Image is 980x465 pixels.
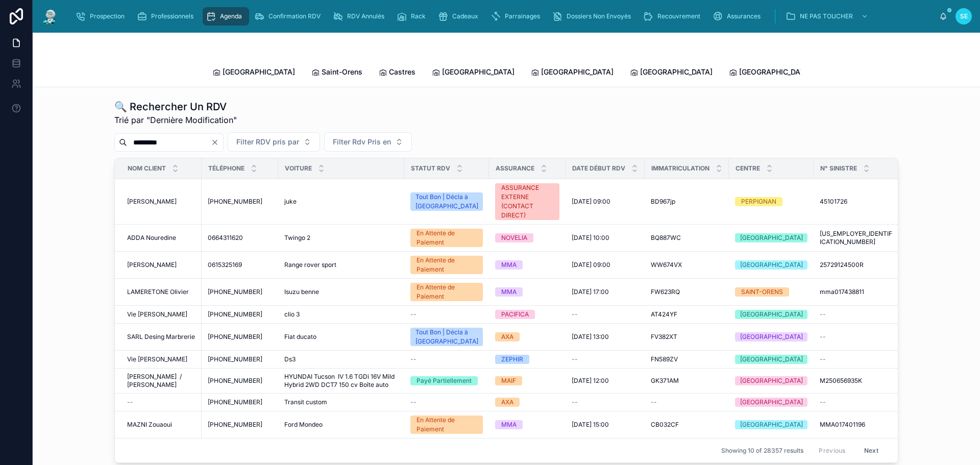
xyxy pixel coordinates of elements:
span: SE [960,12,968,20]
div: PERPIGNAN [741,197,776,206]
a: [PHONE_NUMBER] [208,333,272,341]
span: Assurances [727,12,761,20]
span: CB032CF [651,421,679,429]
div: [GEOGRAPHIC_DATA] [740,332,803,341]
span: Prospection [90,12,125,20]
span: [PERSON_NAME] [127,198,177,206]
span: Vie [PERSON_NAME] [127,310,187,319]
div: En Attente de Paiement [416,229,477,247]
a: [PHONE_NUMBER] [208,288,272,296]
span: mma017438811 [820,288,864,296]
a: [PHONE_NUMBER] [208,355,272,363]
span: [PHONE_NUMBER] [208,421,262,429]
span: Assurance [496,164,534,173]
a: GK371AM [651,377,723,385]
a: FN589ZV [651,355,723,363]
span: Ford Mondeo [284,421,323,429]
a: BD967jp [651,198,723,206]
a: MMA [495,260,559,270]
a: Range rover sport [284,261,398,269]
a: [PHONE_NUMBER] [208,377,272,385]
span: -- [410,355,416,363]
span: Cadeaux [452,12,478,20]
span: -- [651,398,657,406]
a: [PERSON_NAME] / [PERSON_NAME] [127,373,195,389]
span: Ds3 [284,355,296,363]
a: HYUNDAI Tucson IV 1.6 TGDi 16V Mild Hybrid 2WD DCT7 150 cv Boîte auto [284,373,398,389]
span: Filter Rdv Pris en [333,137,391,147]
span: [DATE] 12:00 [572,377,609,385]
span: Trié par "Dernière Modification" [114,114,237,126]
span: [PHONE_NUMBER] [208,355,262,363]
span: Professionnels [151,12,193,20]
a: -- [820,310,892,319]
a: Assurances [709,7,768,26]
span: -- [820,398,826,406]
a: MMA [495,287,559,297]
span: [DATE] 09:00 [572,198,610,206]
span: N° Sinistre [820,164,857,173]
span: Dossiers Non Envoyés [567,12,631,20]
a: RDV Annulés [330,7,391,26]
a: Vie [PERSON_NAME] [127,310,195,319]
a: -- [127,398,195,406]
span: [GEOGRAPHIC_DATA] [739,67,812,77]
span: juke [284,198,297,206]
a: [PHONE_NUMBER] [208,421,272,429]
div: [GEOGRAPHIC_DATA] [740,310,803,319]
span: MMA017401196 [820,421,865,429]
a: NE PAS TOUCHER [782,7,873,26]
a: [PHONE_NUMBER] [208,310,272,319]
a: Tout Bon | Décla à [GEOGRAPHIC_DATA] [410,328,483,346]
a: Agenda [203,7,249,26]
a: -- [820,333,892,341]
span: BQ887WC [651,234,681,242]
div: Tout Bon | Décla à [GEOGRAPHIC_DATA] [415,328,478,346]
a: [GEOGRAPHIC_DATA] [630,63,713,83]
a: [GEOGRAPHIC_DATA] [531,63,614,83]
span: clio 3 [284,310,300,319]
span: FV382XT [651,333,677,341]
a: Prospection [72,7,132,26]
a: Isuzu benne [284,288,398,296]
span: [PHONE_NUMBER] [208,198,262,206]
a: SARL Desing Marbrerie [127,333,195,341]
span: Transit custom [284,398,327,406]
div: MMA [501,420,517,429]
a: SAINT-ORENS [735,287,807,297]
a: AT424YF [651,310,723,319]
a: CB032CF [651,421,723,429]
a: -- [572,398,639,406]
span: [DATE] 17:00 [572,288,609,296]
span: [GEOGRAPHIC_DATA] [640,67,713,77]
span: Agenda [220,12,242,20]
a: MAIF [495,376,559,385]
a: Fiat ducato [284,333,398,341]
span: Téléphone [208,164,244,173]
a: Dossiers Non Envoyés [549,7,638,26]
a: Professionnels [134,7,201,26]
span: [US_EMPLOYER_IDENTIFICATION_NUMBER] [820,230,892,246]
a: -- [410,398,483,406]
span: -- [572,310,578,319]
a: AXA [495,398,559,407]
a: AXA [495,332,559,341]
div: MAIF [501,376,516,385]
div: [GEOGRAPHIC_DATA] [740,376,803,385]
div: MMA [501,260,517,270]
a: [DATE] 17:00 [572,288,639,296]
span: ADDA Nouredine [127,234,176,242]
span: MAZNI Zouaoui [127,421,172,429]
a: Parrainages [487,7,547,26]
span: Castres [389,67,415,77]
span: [DATE] 10:00 [572,234,609,242]
div: [GEOGRAPHIC_DATA] [740,420,803,429]
a: Recouvrement [640,7,707,26]
a: [DATE] 10:00 [572,234,639,242]
a: Vie [PERSON_NAME] [127,355,195,363]
a: [GEOGRAPHIC_DATA] [432,63,514,83]
div: scrollable content [67,5,939,28]
a: [GEOGRAPHIC_DATA] [735,310,807,319]
a: -- [410,310,483,319]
